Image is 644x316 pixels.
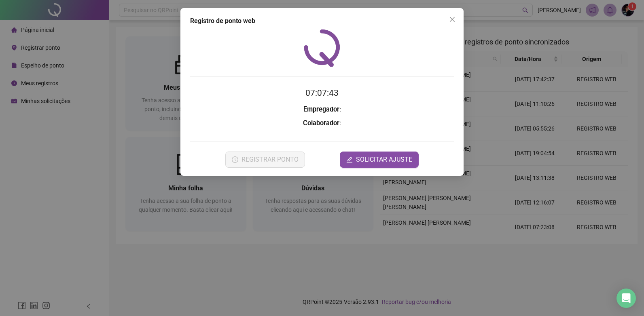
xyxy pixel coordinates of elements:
[346,156,353,163] span: edit
[190,118,454,129] h3: :
[225,152,305,168] button: REGISTRAR PONTO
[190,16,454,26] div: Registro de ponto web
[303,119,339,127] strong: Colaborador
[303,105,339,113] strong: Empregador
[305,88,339,98] time: 07:07:43
[304,29,340,67] img: QRPoint
[340,152,419,168] button: editSOLICITAR AJUSTE
[446,13,459,26] button: Close
[616,289,636,308] div: Open Intercom Messenger
[190,104,454,115] h3: :
[356,155,412,164] span: SOLICITAR AJUSTE
[449,16,455,23] span: close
